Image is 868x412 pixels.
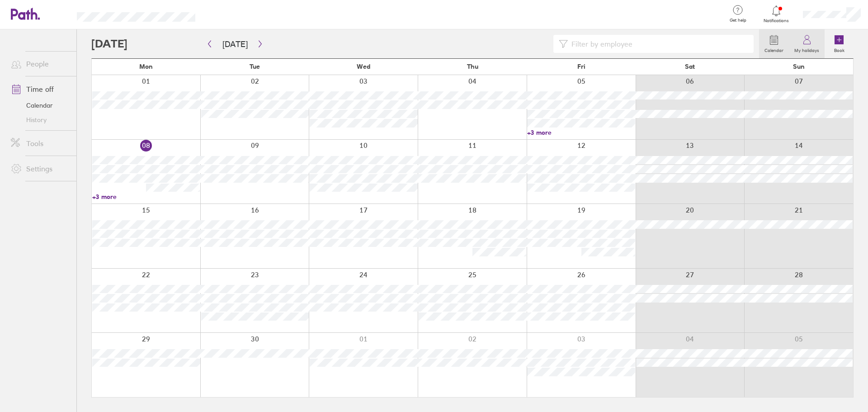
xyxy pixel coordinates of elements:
a: Calendar [759,29,789,58]
a: Book [825,29,854,58]
span: Notifications [762,18,791,24]
a: Notifications [762,5,791,24]
a: Calendar [4,98,76,113]
span: Wed [357,63,370,70]
span: Fri [577,63,585,70]
a: My holidays [789,29,825,58]
label: My holidays [789,45,825,53]
a: Tools [4,134,76,152]
span: Thu [467,63,478,70]
a: History [4,113,76,127]
span: Tue [250,63,260,70]
input: Filter by employee [568,35,748,52]
a: Time off [4,80,76,98]
label: Calendar [759,45,789,53]
a: +3 more [527,128,635,137]
span: Sun [793,63,805,70]
button: [DATE] [215,37,255,52]
span: Sat [685,63,695,70]
a: +3 more [92,193,200,201]
span: Get help [723,18,753,23]
a: People [4,55,76,73]
span: Mon [139,63,153,70]
a: Settings [4,160,76,178]
label: Book [829,45,850,53]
